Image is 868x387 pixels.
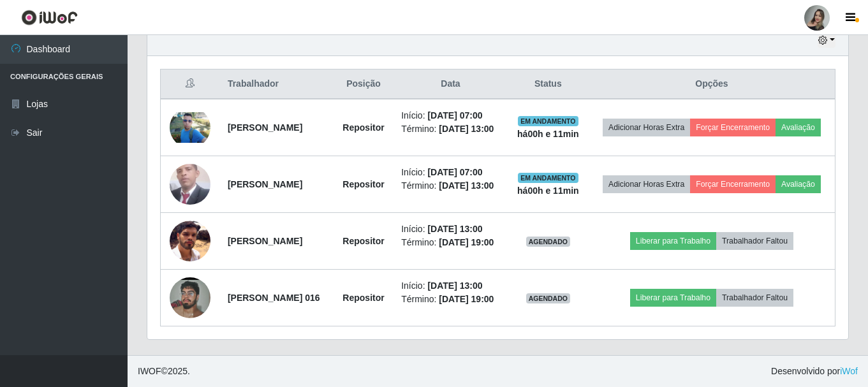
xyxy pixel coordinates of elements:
[228,179,302,189] strong: [PERSON_NAME]
[603,175,690,193] button: Adicionar Horas Extra
[228,236,302,246] strong: [PERSON_NAME]
[517,186,579,196] strong: há 00 h e 11 min
[170,221,210,261] img: 1734717801679.jpeg
[439,124,494,134] time: [DATE] 13:00
[771,365,858,378] span: Desenvolvido por
[401,279,500,293] li: Início:
[401,179,500,193] li: Término:
[716,289,793,307] button: Trabalhador Faltou
[603,119,690,136] button: Adicionar Horas Extra
[342,293,384,303] strong: Repositor
[228,122,302,133] strong: [PERSON_NAME]
[401,122,500,136] li: Término:
[439,237,494,247] time: [DATE] 19:00
[334,69,394,99] th: Posição
[170,161,210,207] img: 1740078176473.jpeg
[401,236,500,249] li: Término:
[589,69,835,99] th: Opções
[427,167,482,177] time: [DATE] 07:00
[401,223,500,236] li: Início:
[508,69,589,99] th: Status
[690,119,776,136] button: Forçar Encerramento
[401,293,500,306] li: Término:
[394,69,508,99] th: Data
[630,232,716,250] button: Liberar para Trabalho
[518,116,578,126] span: EM ANDAMENTO
[170,112,210,143] img: 1742358454044.jpeg
[439,180,494,191] time: [DATE] 13:00
[342,236,384,246] strong: Repositor
[220,69,334,99] th: Trabalhador
[21,10,78,26] img: CoreUI Logo
[342,122,384,133] strong: Repositor
[427,110,482,120] time: [DATE] 07:00
[138,366,161,376] span: IWOF
[401,166,500,179] li: Início:
[439,294,494,304] time: [DATE] 19:00
[630,289,716,307] button: Liberar para Trabalho
[526,237,571,247] span: AGENDADO
[518,173,578,183] span: EM ANDAMENTO
[716,232,793,250] button: Trabalhador Faltou
[427,224,482,234] time: [DATE] 13:00
[690,175,776,193] button: Forçar Encerramento
[526,293,571,303] span: AGENDADO
[427,281,482,291] time: [DATE] 13:00
[342,179,384,189] strong: Repositor
[840,366,858,376] a: iWof
[776,175,821,193] button: Avaliação
[170,252,210,343] img: 1749307955531.jpeg
[228,293,320,303] strong: [PERSON_NAME] 016
[517,129,579,139] strong: há 00 h e 11 min
[776,119,821,136] button: Avaliação
[138,365,190,378] span: © 2025 .
[401,109,500,122] li: Início:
